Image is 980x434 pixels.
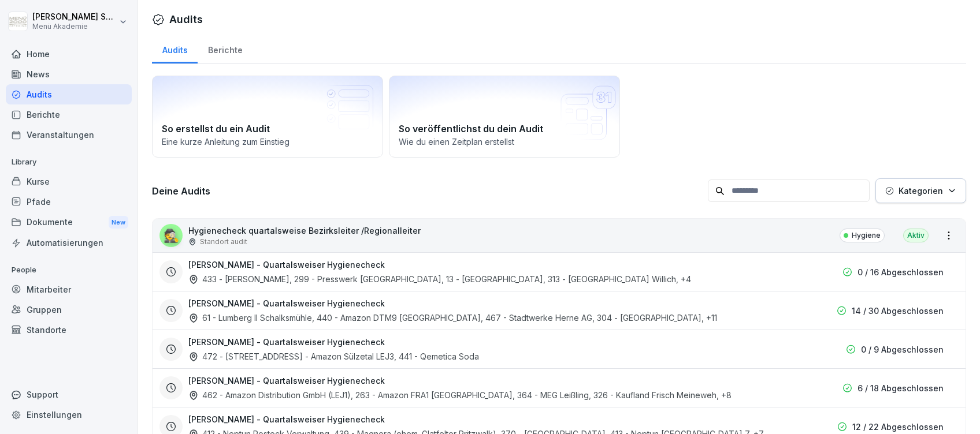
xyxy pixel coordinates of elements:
[6,153,132,171] p: Library
[6,212,132,233] a: DokumenteNew
[6,84,132,104] a: Audits
[6,405,132,425] a: Einstellungen
[861,343,944,356] p: 0 / 9 Abgeschlossen
[852,421,944,433] p: 12 / 22 Abgeschlossen
[162,136,373,148] p: Eine kurze Anleitung zum Einstieg
[152,185,702,197] h3: Deine Audits
[198,34,253,63] a: Berichte
[903,229,929,242] div: Aktiv
[852,230,881,241] p: Hygiene
[162,122,373,136] h2: So erstellst du ein Audit
[399,122,610,136] h2: So veröffentlichst du dein Audit
[389,76,620,158] a: So veröffentlichst du dein AuditWie du einen Zeitplan erstellst
[188,312,717,324] div: 61 - Lumberg II Schalksmühle, 440 - Amazon DTM9 [GEOGRAPHIC_DATA], 467 - Stadtwerke Herne AG, 304...
[188,273,691,285] div: 433 - [PERSON_NAME], 299 - Presswerk [GEOGRAPHIC_DATA], 13 - [GEOGRAPHIC_DATA], 313 - [GEOGRAPHIC...
[6,279,132,300] a: Mitarbeiter
[6,261,132,279] p: People
[857,382,944,394] p: 6 / 18 Abgeschlossen
[6,384,132,405] div: Support
[152,34,198,63] a: Audits
[159,224,183,247] div: 🕵️
[852,305,944,317] p: 14 / 30 Abgeschlossen
[32,12,117,22] p: [PERSON_NAME] Schülzke
[200,237,247,247] p: Standort audit
[6,171,132,192] a: Kurse
[6,212,132,233] div: Dokumente
[152,76,383,158] a: So erstellst du ein AuditEine kurze Anleitung zum Einstieg
[188,336,385,348] h3: [PERSON_NAME] - Quartalsweiser Hygienecheck
[399,136,610,148] p: Wie du einen Zeitplan erstellst
[857,266,944,278] p: 0 / 16 Abgeschlossen
[875,178,966,203] button: Kategorien
[188,350,479,362] div: 472 - [STREET_ADDRESS] - Amazon Sülzetal LEJ3, 441 - Qemetica Soda
[109,216,128,229] div: New
[6,320,132,340] a: Standorte
[6,64,132,84] a: News
[188,225,421,237] p: Hygienecheck quartalsweise Bezirksleiter /Regionalleiter
[188,297,385,309] h3: [PERSON_NAME] - Quartalsweiser Hygienecheck
[32,23,117,31] p: Menü Akademie
[6,125,132,145] a: Veranstaltungen
[6,192,132,212] a: Pfade
[188,259,385,271] h3: [PERSON_NAME] - Quartalsweiser Hygienecheck
[899,185,943,197] p: Kategorien
[6,104,132,125] a: Berichte
[188,375,385,387] h3: [PERSON_NAME] - Quartalsweiser Hygienecheck
[6,44,132,64] a: Home
[6,300,132,320] a: Gruppen
[169,12,203,27] h1: Audits
[188,413,385,425] h3: [PERSON_NAME] - Quartalsweiser Hygienecheck
[6,233,132,253] a: Automatisierungen
[188,389,732,401] div: 462 - Amazon Distribution GmbH (LEJ1), 263 - Amazon FRA1 [GEOGRAPHIC_DATA], 364 - MEG Leißling, 3...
